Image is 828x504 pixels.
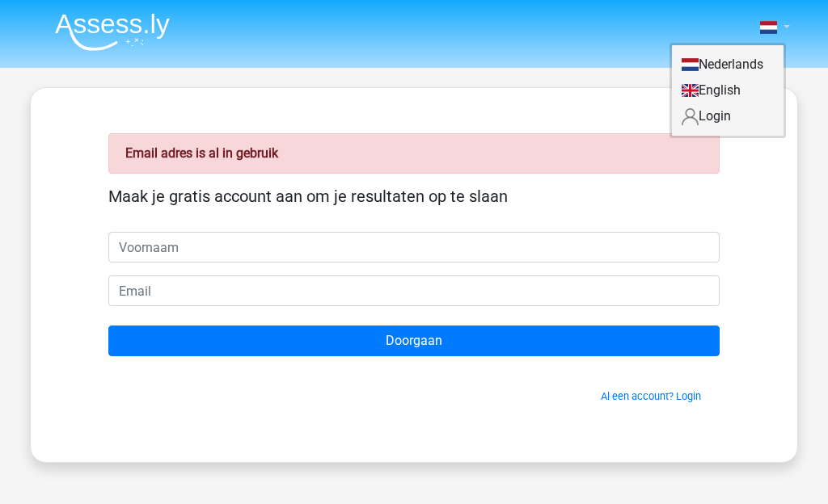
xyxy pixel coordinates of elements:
[672,103,784,129] a: Login
[672,78,784,103] a: English
[108,187,720,206] h5: Maak je gratis account aan om je resultaten op te slaan
[108,275,720,306] input: Email
[108,325,720,356] input: Doorgaan
[125,145,278,161] strong: Email adres is al in gebruik
[55,13,170,51] img: Assessly
[108,232,720,262] input: Voornaam
[672,52,784,78] a: Nederlands
[601,390,701,402] a: Al een account? Login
